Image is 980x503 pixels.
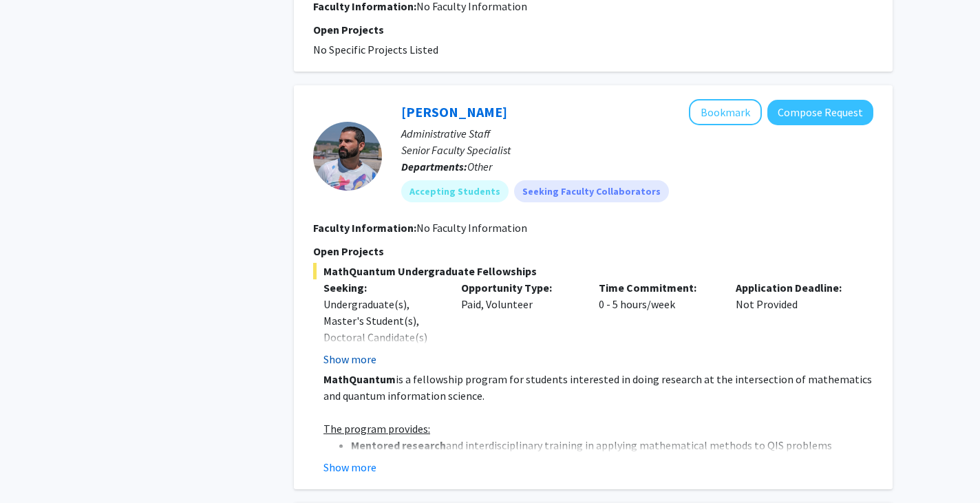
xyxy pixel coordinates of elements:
[725,279,863,367] div: Not Provided
[351,437,873,453] li: and interdisciplinary training in applying mathematical methods to QIS problems
[401,103,507,120] a: [PERSON_NAME]
[467,160,492,173] span: Other
[461,279,578,296] p: Opportunity Type:
[767,100,873,125] button: Compose Request to Daniel Serrano
[323,279,440,296] p: Seeking:
[416,221,527,235] span: No Faculty Information
[313,43,438,56] span: No Specific Projects Listed
[323,422,430,436] u: The program provides:
[313,243,873,259] p: Open Projects
[689,99,762,125] button: Add Daniel Serrano to Bookmarks
[323,296,440,428] div: Undergraduate(s), Master's Student(s), Doctoral Candidate(s) (PhD, MD, DMD, PharmD, etc.), Postdo...
[351,438,446,452] strong: Mentored research
[451,279,588,367] div: Paid, Volunteer
[10,441,58,493] iframe: Chat
[323,351,376,367] button: Show more
[736,279,853,296] p: Application Deadline:
[323,372,396,386] strong: MathQuantum
[588,279,726,367] div: 0 - 5 hours/week
[401,142,873,158] p: Senior Faculty Specialist
[313,21,873,38] p: Open Projects
[323,371,873,404] p: is a fellowship program for students interested in doing research at the intersection of mathemat...
[599,279,716,296] p: Time Commitment:
[514,180,669,202] mat-chip: Seeking Faculty Collaborators
[323,459,376,475] button: Show more
[313,263,873,279] span: MathQuantum Undergraduate Fellowships
[401,125,873,142] p: Administrative Staff
[313,221,416,235] b: Faculty Information:
[401,160,467,173] b: Departments:
[401,180,509,202] mat-chip: Accepting Students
